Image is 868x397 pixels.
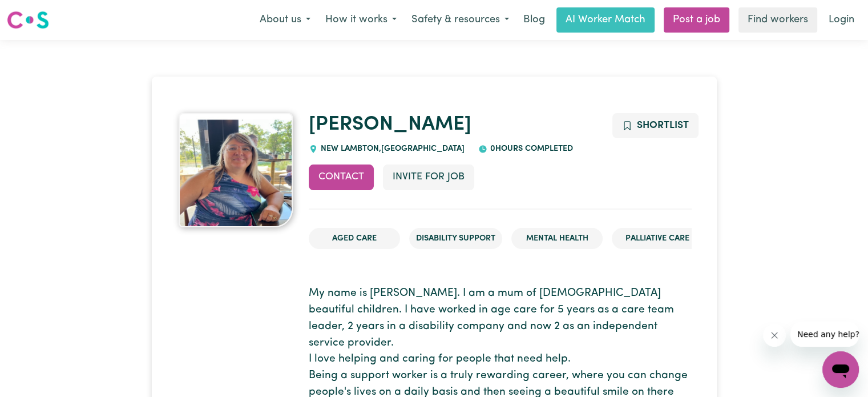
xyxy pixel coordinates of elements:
[7,7,49,33] a: Careseekers logo
[763,324,786,347] iframe: Close message
[7,8,69,17] span: Need any help?
[487,145,573,153] span: 0 hours completed
[409,228,502,250] li: Disability Support
[556,7,655,33] a: AI Worker Match
[637,121,689,130] span: Shortlist
[7,10,49,30] img: Careseekers logo
[612,113,699,138] button: Add to shortlist
[309,115,471,135] a: [PERSON_NAME]
[612,228,703,250] li: Palliative care
[822,351,859,388] iframe: Button to launch messaging window
[383,165,474,190] button: Invite for Job
[252,8,318,32] button: About us
[179,113,293,227] img: Helen
[404,8,516,32] button: Safety & resources
[309,165,374,190] button: Contact
[516,7,552,33] a: Blog
[738,7,817,33] a: Find workers
[790,322,859,347] iframe: Message from company
[822,7,861,33] a: Login
[664,7,729,33] a: Post a job
[318,8,404,32] button: How it works
[511,228,603,250] li: Mental Health
[318,145,465,153] span: NEW LAMBTON , [GEOGRAPHIC_DATA]
[309,228,400,250] li: Aged Care
[177,113,296,227] a: Helen 's profile picture'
